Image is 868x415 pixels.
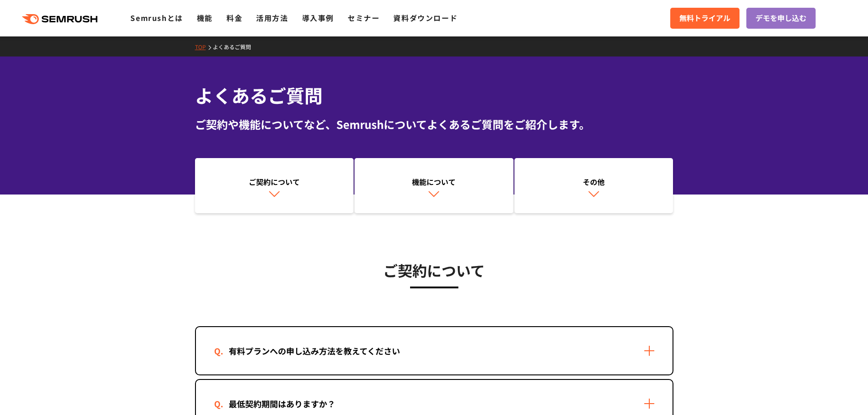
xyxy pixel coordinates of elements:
[200,176,349,187] div: ご契約について
[302,12,334,23] a: 導入事例
[195,43,213,51] a: TOP
[348,12,380,23] a: セミナー
[359,176,509,187] div: 機能について
[755,12,806,24] span: デモを申し込む
[195,116,673,133] div: ご契約や機能についてなど、Semrushについてよくあるご質問をご紹介します。
[746,8,816,29] a: デモを申し込む
[197,12,213,23] a: 機能
[519,176,669,187] div: その他
[130,12,183,23] a: Semrushとは
[670,8,740,29] a: 無料トライアル
[354,158,514,214] a: 機能について
[214,397,350,410] div: 最低契約期間はありますか？
[256,12,288,23] a: 活用方法
[226,12,242,23] a: 料金
[195,82,673,109] h1: よくあるご質問
[514,158,673,214] a: その他
[195,158,354,214] a: ご契約について
[213,43,258,51] a: よくあるご質問
[195,259,673,282] h3: ご契約について
[214,344,415,358] div: 有料プランへの申し込み方法を教えてください
[393,12,457,23] a: 資料ダウンロード
[679,12,730,24] span: 無料トライアル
